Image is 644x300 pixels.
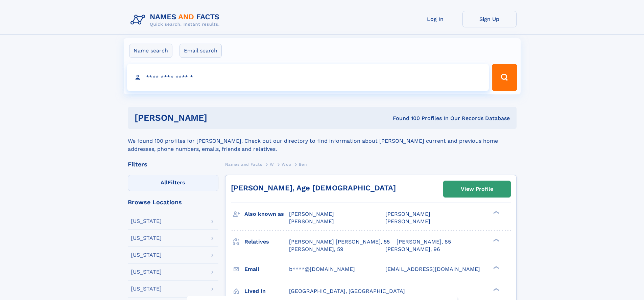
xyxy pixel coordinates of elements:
[180,44,222,58] label: Email search
[289,211,334,217] span: [PERSON_NAME]
[461,181,493,197] div: View Profile
[161,179,168,186] span: All
[289,238,390,246] a: [PERSON_NAME] [PERSON_NAME], 55
[244,208,289,220] h3: Also known as
[128,199,218,205] div: Browse Locations
[131,235,162,241] div: [US_STATE]
[385,211,430,217] span: [PERSON_NAME]
[385,266,480,272] span: [EMAIL_ADDRESS][DOMAIN_NAME]
[385,218,430,225] span: [PERSON_NAME]
[408,11,462,27] a: Log In
[129,44,172,58] label: Name search
[231,184,396,192] a: [PERSON_NAME], Age [DEMOGRAPHIC_DATA]
[299,162,307,167] span: Ben
[492,64,517,91] button: Search Button
[397,238,451,246] a: [PERSON_NAME], 85
[492,238,500,242] div: ❯
[131,218,162,224] div: [US_STATE]
[462,11,517,27] a: Sign Up
[128,129,517,153] div: We found 100 profiles for [PERSON_NAME]. Check out our directory to find information about [PERSO...
[492,210,500,215] div: ❯
[492,287,500,292] div: ❯
[492,265,500,270] div: ❯
[270,162,274,167] span: W
[282,162,291,167] span: Woo
[444,181,510,197] a: View Profile
[131,252,162,258] div: [US_STATE]
[289,218,334,225] span: [PERSON_NAME]
[244,236,289,248] h3: Relatives
[289,246,343,253] a: [PERSON_NAME], 59
[128,161,218,167] div: Filters
[385,246,440,253] a: [PERSON_NAME], 96
[244,263,289,275] h3: Email
[131,286,162,292] div: [US_STATE]
[128,175,218,191] label: Filters
[135,114,300,122] h1: [PERSON_NAME]
[127,64,489,91] input: search input
[128,11,225,29] img: Logo Names and Facts
[270,160,274,168] a: W
[225,160,262,168] a: Names and Facts
[282,160,291,168] a: Woo
[131,269,162,275] div: [US_STATE]
[289,288,405,294] span: [GEOGRAPHIC_DATA], [GEOGRAPHIC_DATA]
[300,115,510,122] div: Found 100 Profiles In Our Records Database
[244,285,289,297] h3: Lived in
